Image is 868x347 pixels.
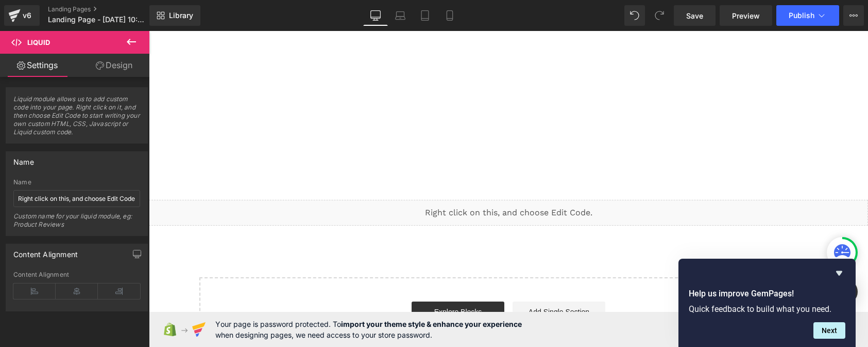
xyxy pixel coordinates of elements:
[27,38,50,46] span: Liquid
[13,95,140,143] span: Liquid module allows us to add custom code into your page. Right click on it, and then choose Edi...
[689,267,845,339] div: Help us improve GemPages!
[263,271,355,291] a: Explore Blocks
[813,322,845,339] button: Next question
[776,5,839,26] button: Publish
[388,5,413,26] a: Laptop
[67,299,652,307] p: or Drag & Drop elements from left sidebar
[13,244,78,259] div: Content Alignment
[732,10,760,21] span: Preview
[169,11,193,20] span: Library
[789,11,814,20] span: Publish
[720,5,772,26] a: Preview
[13,212,140,235] div: Custom name for your liquid module, eg: Product Reviews
[689,304,845,314] p: Quick feedback to build what you need.
[363,5,388,26] a: Desktop
[437,5,462,26] a: Mobile
[843,5,864,26] button: More
[689,288,845,300] h2: Help us improve GemPages!
[48,15,147,24] span: Landing Page - [DATE] 10:07:29
[215,319,522,340] span: Your page is password protected. To when designing pages, we need access to your store password.
[686,10,703,21] span: Save
[48,5,166,13] a: Landing Pages
[4,5,40,26] a: v6
[624,5,645,26] button: Undo
[649,5,670,26] button: Redo
[13,152,34,166] div: Name
[149,5,200,26] a: New Library
[13,271,140,278] div: Content Alignment
[364,271,456,291] a: Add Single Section
[833,267,845,279] button: Hide survey
[341,320,522,328] strong: import your theme style & enhance your experience
[77,54,151,77] a: Design
[413,5,437,26] a: Tablet
[21,9,33,22] div: v6
[13,179,140,186] div: Name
